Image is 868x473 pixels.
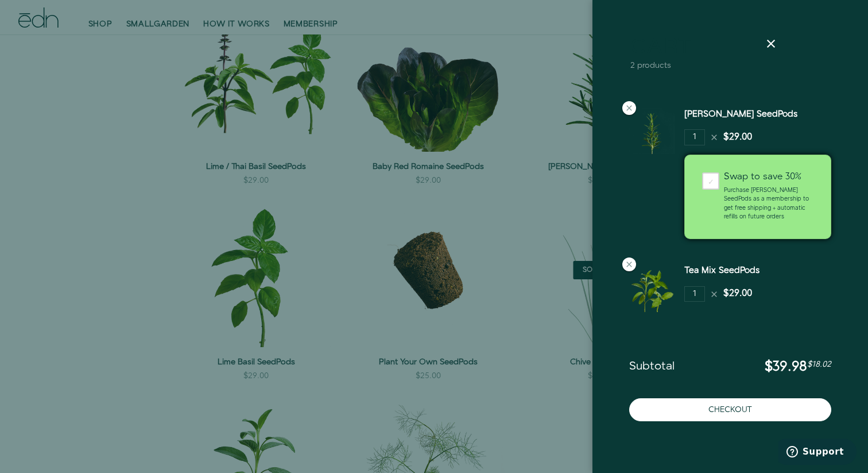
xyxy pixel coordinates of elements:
[629,360,675,374] span: Subtotal
[637,60,671,71] span: products
[684,108,797,120] a: [PERSON_NAME] SeedPods
[702,172,719,190] div: ✓
[778,439,857,467] iframe: Opens a widget where you can find more information
[765,357,807,376] span: $39.98
[807,359,831,370] span: $18.02
[630,37,693,57] a: Cart
[724,186,813,221] p: Purchase [PERSON_NAME] SeedPods as a membership to get free shipping + automatic refills on futur...
[724,172,813,182] div: Swap to save 30%
[629,264,675,312] img: Tea Mix SeedPods
[630,60,635,71] span: 2
[629,108,675,154] img: Rosemary SeedPods
[723,287,752,301] div: $29.00
[629,398,831,421] button: Checkout
[723,131,752,144] div: $29.00
[684,264,759,276] a: Tea Mix SeedPods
